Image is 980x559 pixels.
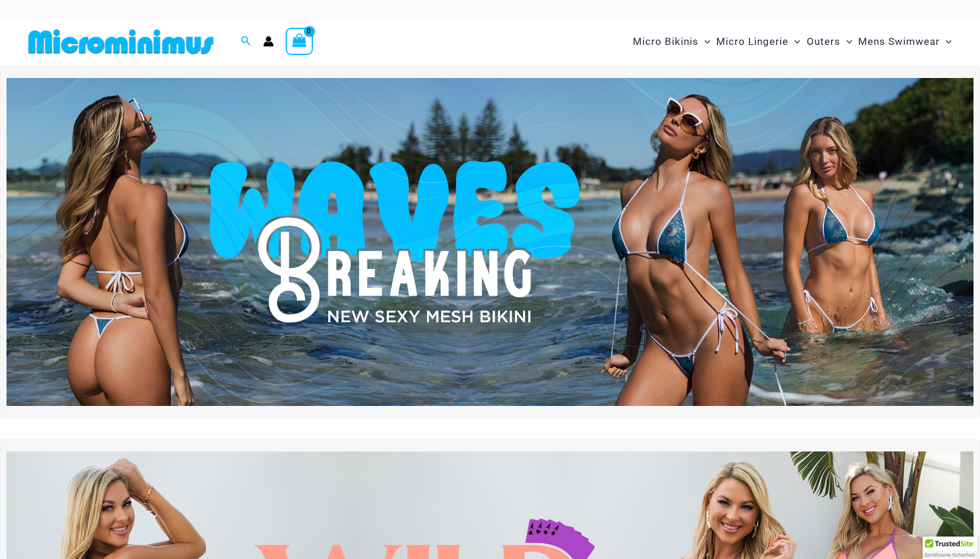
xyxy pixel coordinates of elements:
[840,27,852,57] span: Menu Toggle
[858,27,940,57] span: Mens Swimwear
[628,22,956,61] nav: Site Navigation
[855,24,955,60] a: Mens SwimwearMenu ToggleMenu Toggle
[923,537,977,559] div: TrustedSite Certified
[807,27,840,57] span: Outers
[698,27,710,57] span: Menu Toggle
[716,27,788,57] span: Micro Lingerie
[940,27,952,57] span: Menu Toggle
[7,78,973,407] img: Waves Breaking Ocean Bikini Pack
[633,27,698,57] span: Micro Bikinis
[804,24,855,60] a: OutersMenu ToggleMenu Toggle
[241,34,251,49] a: Search icon link
[286,28,313,55] a: View Shopping Cart, empty
[263,36,274,47] a: Account icon link
[713,24,803,60] a: Micro LingerieMenu ToggleMenu Toggle
[24,28,218,55] img: MM SHOP LOGO FLAT
[788,27,800,57] span: Menu Toggle
[630,24,713,60] a: Micro BikinisMenu ToggleMenu Toggle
